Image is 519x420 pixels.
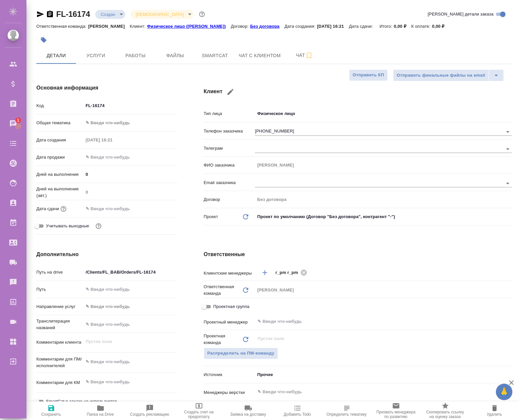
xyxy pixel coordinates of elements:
p: Проектный менеджер [204,319,255,325]
span: Файлы [159,52,191,60]
button: Распределить на ПМ-команду [204,348,278,359]
button: Доп статусы указывают на важность/срочность заказа [198,10,206,19]
p: Источник [204,371,255,378]
h4: Основная информация [36,84,177,92]
p: Тип лица [204,110,255,117]
div: ✎ Введи что-нибудь [83,301,177,312]
input: ✎ Введи что-нибудь [83,152,141,162]
input: Пустое поле [83,135,141,145]
p: ФИО заказчика [204,162,255,169]
button: Open [508,321,509,322]
span: Чат с клиентом [239,52,281,60]
button: Папка на Drive [76,401,125,420]
h4: Дополнительно [36,250,177,258]
p: 0,00 ₽ [432,24,450,29]
p: Ответственная команда: [36,24,88,29]
p: Комментарии клиента [36,339,83,346]
p: Проект [204,213,218,220]
p: Без договора [250,24,285,29]
button: Определить тематику [322,401,371,420]
button: Open [508,272,509,273]
input: ✎ Введи что-нибудь [83,101,177,110]
button: Скопировать ссылку [46,10,54,18]
input: ✎ Введи что-нибудь [83,320,177,329]
button: Open [503,179,512,188]
button: Добавить Todo [273,401,322,420]
p: Дата продажи [36,154,83,161]
div: Физическое лицо [255,108,512,119]
input: ✎ Введи что-нибудь [257,388,488,396]
p: Дата сдачи [36,206,59,212]
button: Добавить менеджера [257,265,273,281]
span: Распределить на ПМ-команду [207,350,274,357]
div: ✎ Введи что-нибудь [86,303,169,310]
span: Отправить КП [353,71,384,79]
div: Создан [95,10,125,19]
span: Создать рекламацию [130,412,169,417]
span: 🙏 [499,385,510,399]
input: ✎ Введи что-нибудь [83,285,177,294]
span: [PERSON_NAME] детали заказа [428,11,494,18]
button: Призвать менеджера по развитию [371,401,420,420]
span: Работы [120,52,151,60]
a: Физическое лицо ([PERSON_NAME]) [147,23,231,29]
p: Транслитерация названий [36,318,83,331]
h4: Ответственные [204,250,512,258]
p: Путь на drive [36,269,83,276]
button: Удалить [470,401,519,420]
p: Ответственная команда [204,284,242,297]
span: Добавить Todo [284,412,311,417]
p: Договор: [231,24,250,29]
span: Заявка на доставку [230,412,266,417]
p: Итого: [379,24,394,29]
button: Open [503,127,512,136]
p: Дата создания [36,137,83,143]
p: Клиентские менеджеры [204,270,255,277]
div: Создан [131,10,194,19]
p: Код [36,102,83,109]
p: Комментарии для КМ [36,379,83,386]
span: Удалить [487,412,502,417]
span: Создать счет на предоплату [178,410,220,419]
button: [DEMOGRAPHIC_DATA] [134,12,186,17]
p: Email заказчика [204,179,255,186]
a: FL-16174 [56,10,90,19]
div: Прочее [255,369,512,380]
input: Пустое поле [255,195,512,204]
span: r_pm r_pm [275,269,302,276]
button: Скопировать ссылку на оценку заказа [420,401,470,420]
span: Чат [289,51,320,59]
div: ✎ Введи что-нибудь [83,117,177,129]
a: Без договора [250,23,285,29]
input: Пустое поле [83,187,177,197]
p: Дата сдачи: [349,24,375,29]
button: Open [503,144,512,154]
p: Путь [36,286,83,293]
span: Smartcat [199,52,231,60]
input: Пустое поле [255,160,512,170]
button: Если добавить услуги и заполнить их объемом, то дата рассчитается автоматически [59,205,68,213]
p: Общая тематика [36,120,83,126]
div: [PERSON_NAME] [255,285,512,296]
p: Телефон заказчика [204,128,255,134]
button: Сохранить [26,401,76,420]
p: Договор [204,196,255,203]
input: ✎ Введи что-нибудь [83,170,177,179]
div: ✎ Введи что-нибудь [86,120,169,126]
p: Комментарии для ПМ/исполнителей [36,356,83,369]
div: r_pm r_pm [275,268,309,277]
button: Заявка на доставку [223,401,273,420]
p: [DATE] 16:21 [317,24,349,29]
span: Услуги [80,52,112,60]
span: 1 [13,117,23,124]
p: [PERSON_NAME] [88,24,130,29]
input: ✎ Введи что-нибудь [83,204,141,213]
button: Отправить финальные файлы на email [393,69,489,81]
button: Создать счет на предоплату [174,401,223,420]
p: Направление услуг [36,303,83,310]
span: SmartCat в заказе не используется [46,398,117,405]
span: Сохранить [41,412,61,417]
button: Создать рекламацию [125,401,174,420]
span: Детали [40,52,72,60]
button: 🙏 [496,384,512,400]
